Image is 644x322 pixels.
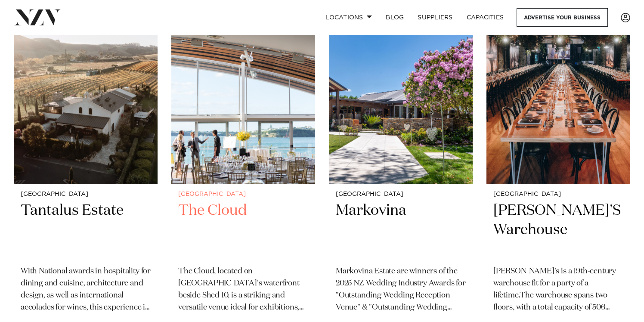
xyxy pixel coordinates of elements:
small: [GEOGRAPHIC_DATA] [493,191,623,198]
a: Locations [319,8,379,27]
h2: Markovina [336,201,466,259]
p: With National awards in hospitality for dining and cuisine, architecture and design, as well as i... [21,266,151,314]
small: [GEOGRAPHIC_DATA] [21,191,151,198]
small: [GEOGRAPHIC_DATA] [336,191,466,198]
h2: [PERSON_NAME]'S Warehouse [493,201,623,259]
p: Markovina Estate are winners of the 2025 NZ Wedding Industry Awards for "Outstanding Wedding Rece... [336,266,466,314]
a: SUPPLIERS [411,8,459,27]
a: Capacities [460,8,511,27]
h2: The Cloud [178,201,308,259]
a: Advertise your business [517,8,608,27]
img: nzv-logo.png [14,9,61,25]
h2: Tantalus Estate [21,201,151,259]
p: The Cloud, located on [GEOGRAPHIC_DATA]'s waterfront beside Shed 10, is a striking and versatile ... [178,266,308,314]
p: [PERSON_NAME]'s is a 19th-century warehouse fit for a party of a lifetime.The warehouse spans two... [493,266,623,314]
a: BLOG [379,8,411,27]
small: [GEOGRAPHIC_DATA] [178,191,308,198]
